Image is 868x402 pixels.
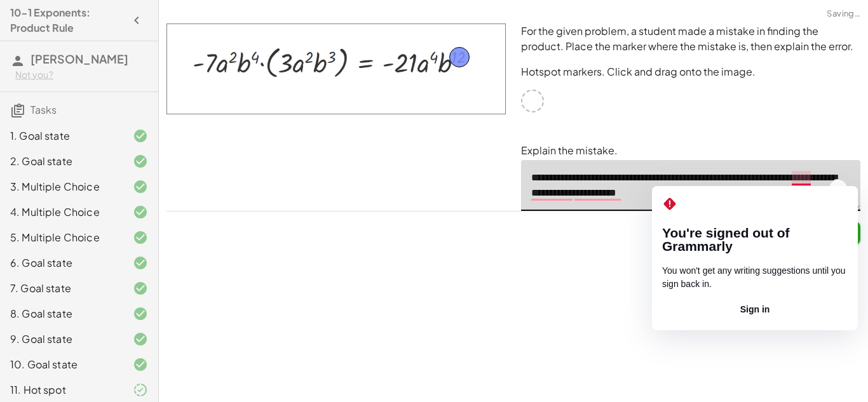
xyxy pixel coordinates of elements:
textarea: To enrich screen reader interactions, please activate Accessibility in Grammarly extension settings [521,160,860,211]
div: 11. Hot spot [10,382,112,398]
div: 1. Goal state [10,128,112,144]
p: Explain the mistake. [521,143,860,158]
span: Tasks [31,103,57,116]
i: Task finished and correct. [133,332,148,347]
img: 0886c92d32dd19760ffa48c2dfc6e395adaf3d3f40faf5cd72724b1e9700f50a.png [166,23,506,114]
i: Task finished and correct. [133,357,148,372]
div: 6. Goal state [10,255,112,271]
h4: 10-1 Exponents: Product Rule [10,5,125,36]
div: 5. Multiple Choice [10,230,112,245]
div: 8. Goal state [10,306,112,321]
p: For the given problem, a student made a mistake in finding the product. Place the marker where th... [521,23,860,54]
i: Task finished and correct. [133,204,148,220]
i: Task finished and correct. [133,230,148,245]
i: Task finished and correct. [133,154,148,169]
i: Task finished and part of it marked as correct. [133,382,148,398]
div: 9. Goal state [10,332,112,347]
div: 3. Multiple Choice [10,179,112,194]
i: Task finished and correct. [133,128,148,144]
div: 7. Goal state [10,281,112,296]
i: Task finished and correct. [133,281,148,296]
div: 10. Goal state [10,357,112,372]
span: Saving… [827,8,860,20]
i: Task finished and correct. [133,179,148,194]
div: Not you? [15,69,148,81]
span: [PERSON_NAME] [31,51,128,66]
p: Hotspot markers. Click and drag onto the image. [521,64,860,79]
i: Task finished and correct. [133,255,148,271]
div: 2. Goal state [10,154,112,169]
i: Task finished and correct. [133,306,148,321]
div: 4. Multiple Choice [10,204,112,220]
